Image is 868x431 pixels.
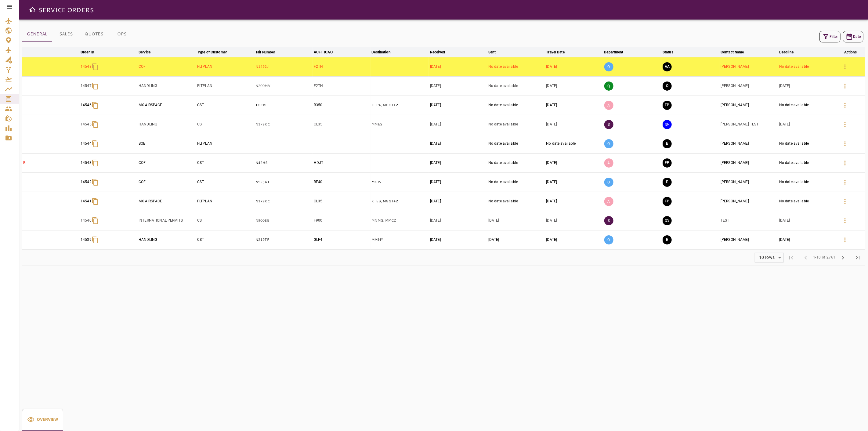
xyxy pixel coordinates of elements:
[545,57,603,76] td: [DATE]
[813,255,836,261] span: 1-10 of 2761
[81,199,92,204] p: 14541
[778,192,836,211] td: No date available
[197,49,227,56] div: Type of Customer
[778,172,836,192] td: No date available
[838,79,852,93] button: Details
[778,115,836,134] td: [DATE]
[546,49,565,56] div: Travel Date
[255,122,311,127] p: N179KC
[372,49,391,56] div: Destination
[487,230,545,249] td: [DATE]
[719,96,778,115] td: [PERSON_NAME]
[196,211,254,230] td: CST
[313,115,371,134] td: CL35
[22,409,63,431] div: basic tabs example
[663,158,672,168] button: FINAL PREPARATION
[838,175,852,190] button: Details
[779,49,794,56] div: Deadline
[778,76,836,96] td: [DATE]
[545,76,603,96] td: [DATE]
[778,96,836,115] td: No date available
[604,81,613,91] p: Q
[313,76,371,96] td: F2TH
[488,49,504,56] span: Sent
[604,235,613,244] p: O
[778,230,836,249] td: [DATE]
[487,96,545,115] td: No date available
[313,96,371,115] td: B350
[196,76,254,96] td: FLTPLAN
[545,96,603,115] td: [DATE]
[196,230,254,249] td: CST
[838,117,852,132] button: Details
[719,115,778,134] td: [PERSON_NAME] TEST
[429,153,487,172] td: [DATE]
[372,237,428,242] p: MMMY
[372,122,428,127] p: MMES
[137,211,196,230] td: INTERNATIONAL PERMITS
[196,153,254,172] td: CST
[721,49,744,56] div: Contact Name
[429,57,487,76] td: [DATE]
[487,172,545,192] td: No date available
[487,153,545,172] td: No date available
[196,134,254,153] td: FLTPLAN
[854,254,861,261] span: last_page
[196,172,254,192] td: CST
[196,96,254,115] td: CST
[663,178,672,187] button: EXECUTION
[604,120,613,129] p: S
[604,101,613,110] p: A
[81,237,92,242] p: 14539
[839,254,847,261] span: chevron_right
[604,139,613,148] p: O
[545,153,603,172] td: [DATE]
[545,115,603,134] td: [DATE]
[604,178,613,187] p: O
[255,103,311,108] p: TGCBI
[838,156,852,170] button: Details
[137,76,196,96] td: HANDLING
[314,49,333,56] div: ACFT ICAO
[838,194,852,209] button: Details
[137,153,196,172] td: COF
[546,49,573,56] span: Travel Date
[255,64,311,69] p: N1492J
[487,76,545,96] td: No date available
[850,250,865,265] span: Last Page
[313,57,371,76] td: F2TH
[26,4,38,16] button: Open drawer
[663,197,672,206] button: FINAL PREPARATION
[255,218,311,223] p: N900EE
[719,230,778,249] td: [PERSON_NAME]
[838,98,852,113] button: Details
[81,179,92,185] p: 14542
[487,57,545,76] td: No date available
[663,101,672,110] button: FINAL PREPARATION
[719,192,778,211] td: [PERSON_NAME]
[108,27,136,42] button: OPS
[778,134,836,153] td: No date available
[798,250,813,265] span: Previous Page
[22,27,52,42] button: GENERAL
[719,76,778,96] td: [PERSON_NAME]
[663,216,672,225] button: QUOTE SENT
[81,49,102,56] span: Order ID
[719,211,778,230] td: TEST
[604,49,624,56] div: Department
[52,27,80,42] button: SALES
[137,192,196,211] td: MX AIRSPACE
[429,230,487,249] td: [DATE]
[719,134,778,153] td: [PERSON_NAME]
[81,83,92,89] p: 14547
[81,103,92,108] p: 14546
[372,49,399,56] span: Destination
[719,153,778,172] td: [PERSON_NAME]
[778,211,836,230] td: [DATE]
[429,172,487,192] td: [DATE]
[663,235,672,244] button: EXECUTION
[22,27,136,42] div: basic tabs example
[545,192,603,211] td: [DATE]
[313,211,371,230] td: F900
[81,160,92,165] p: 14543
